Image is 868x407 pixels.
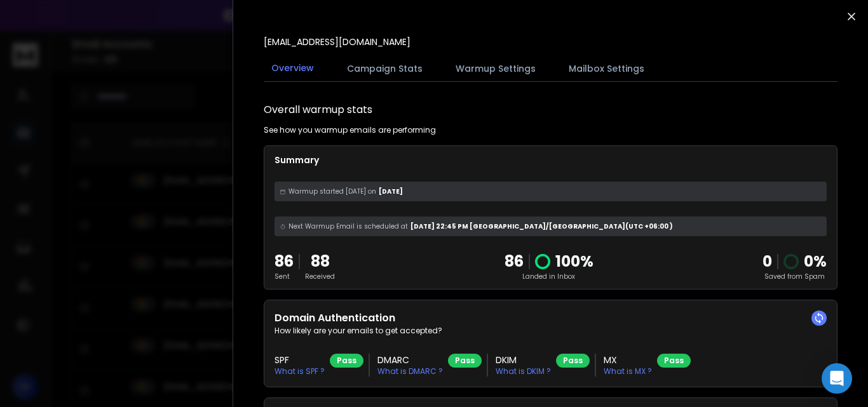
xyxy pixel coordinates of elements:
[763,251,772,272] strong: 0
[330,354,363,368] div: Pass
[339,55,430,83] button: Campaign Stats
[275,354,325,366] h3: SPF
[264,36,410,48] p: [EMAIL_ADDRESS][DOMAIN_NAME]
[305,272,335,281] p: Received
[763,272,827,281] p: Saved from Spam
[275,251,294,272] p: 86
[657,354,691,368] div: Pass
[275,310,827,326] h2: Domain Authentication
[505,251,524,272] p: 86
[448,354,482,368] div: Pass
[556,354,590,368] div: Pass
[275,217,827,236] div: [DATE] 22:45 PM [GEOGRAPHIC_DATA]/[GEOGRAPHIC_DATA] (UTC +06:00 )
[448,55,543,83] button: Warmup Settings
[275,326,827,336] p: How likely are your emails to get accepted?
[264,125,436,135] p: See how you warmup emails are performing
[555,251,593,272] p: 100 %
[377,366,443,377] p: What is DMARC ?
[264,102,372,117] h1: Overall warmup stats
[496,366,551,377] p: What is DKIM ?
[561,55,652,83] button: Mailbox Settings
[264,54,322,83] button: Overview
[496,354,551,366] h3: DKIM
[604,354,652,366] h3: MX
[804,251,827,272] p: 0 %
[275,366,325,377] p: What is SPF ?
[377,354,443,366] h3: DMARC
[275,272,294,281] p: Sent
[288,187,376,196] span: Warmup started [DATE] on
[604,366,652,377] p: What is MX ?
[305,251,335,272] p: 88
[275,182,827,201] div: [DATE]
[288,222,408,231] span: Next Warmup Email is scheduled at
[275,154,827,166] p: Summary
[822,363,852,394] div: Open Intercom Messenger
[505,272,593,281] p: Landed in Inbox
